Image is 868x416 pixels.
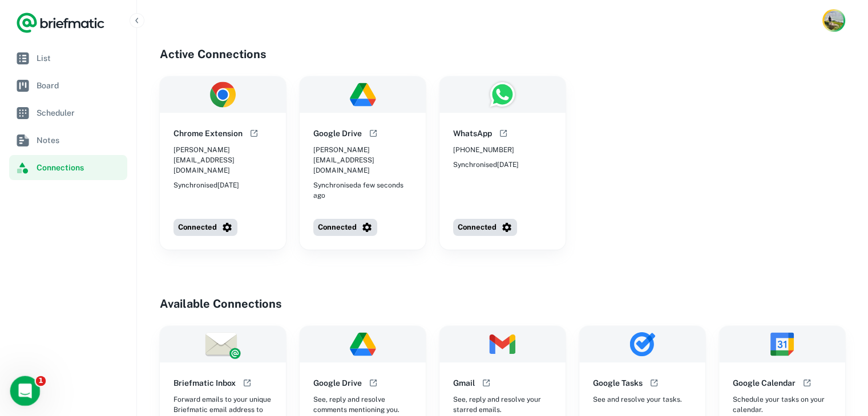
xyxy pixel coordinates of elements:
button: Open help documentation [366,127,380,140]
iframe: Intercom live chat [10,376,41,406]
h6: Chrome Extension [173,127,243,140]
h6: Google Tasks [593,377,643,389]
span: Notes [37,134,123,146]
span: See, reply and resolve comments mentioning you. [313,394,412,415]
button: Open help documentation [479,376,493,390]
img: Chrome Extension [160,76,286,113]
a: Board [9,73,127,98]
img: Google Drive [300,326,426,362]
a: Notes [9,128,127,153]
button: Open help documentation [366,376,380,390]
img: Google Calendar [719,326,845,362]
h4: Active Connections [160,46,845,63]
a: Scheduler [9,100,127,125]
span: Schedule your tasks on your calendar. [733,394,831,415]
span: Synchronised [DATE] [173,180,239,190]
h6: WhatsApp [453,127,492,140]
span: [PERSON_NAME][EMAIL_ADDRESS][DOMAIN_NAME] [313,145,412,176]
button: Open help documentation [800,376,814,390]
img: Briefmatic Inbox [160,326,286,362]
button: Open help documentation [247,127,261,140]
h6: Google Drive [313,377,362,389]
span: Board [37,79,123,92]
span: 1 [36,376,46,386]
button: Connected [173,219,237,236]
span: See, reply and resolve your starred emails. [453,394,552,415]
span: Synchronised a few seconds ago [313,180,412,201]
span: [PHONE_NUMBER] [453,145,514,155]
a: Logo [16,11,105,34]
button: Open help documentation [240,376,254,390]
span: Scheduler [37,107,123,119]
img: WhatsApp [439,76,566,113]
span: See and resolve your tasks. [593,394,682,405]
button: Open help documentation [496,127,510,140]
span: Connections [37,161,123,174]
span: Synchronised [DATE] [453,160,519,170]
img: Google Tasks [579,326,705,362]
img: Google Drive [300,76,426,113]
span: List [37,52,123,64]
button: Connected [313,219,377,236]
h6: Briefmatic Inbox [173,377,236,389]
button: Open help documentation [647,376,661,390]
img: Karl Chaffey [824,11,843,30]
h6: Google Calendar [733,377,796,389]
h6: Gmail [453,377,475,389]
h4: Available Connections [160,295,845,312]
span: [PERSON_NAME][EMAIL_ADDRESS][DOMAIN_NAME] [173,145,272,176]
img: Gmail [439,326,566,362]
a: List [9,46,127,71]
button: Connected [453,219,517,236]
button: Account button [822,9,845,32]
a: Connections [9,155,127,180]
h6: Google Drive [313,127,362,140]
